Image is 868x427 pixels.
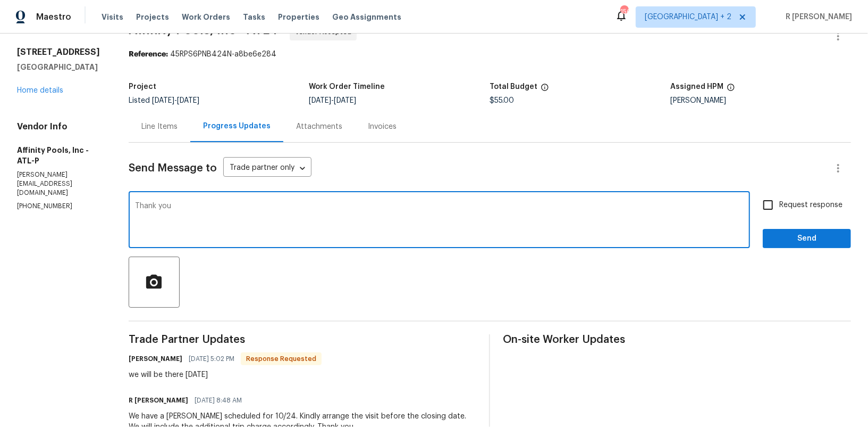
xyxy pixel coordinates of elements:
[779,200,842,211] span: Request response
[17,121,103,132] h4: Vendor Info
[129,369,322,380] div: we will be there [DATE]
[129,49,851,60] div: 45RPS6PNB424N-a8be6e284
[541,83,549,97] span: The total cost of line items that have been proposed by Opendoor. This sum includes line items th...
[645,12,731,22] span: [GEOGRAPHIC_DATA] + 2
[727,83,735,97] span: The hpm assigned to this work order.
[182,12,230,22] span: Work Orders
[368,121,397,132] div: Invoices
[129,334,477,345] span: Trade Partner Updates
[17,47,103,58] h2: [STREET_ADDRESS]
[771,232,842,245] span: Send
[189,354,234,364] span: [DATE] 5:02 PM
[136,12,169,22] span: Projects
[17,202,103,211] p: [PHONE_NUMBER]
[17,62,103,72] h5: [GEOGRAPHIC_DATA]
[152,97,199,104] span: -
[223,160,311,177] div: Trade partner only
[195,395,242,406] span: [DATE] 8:48 AM
[17,170,103,198] p: [PERSON_NAME][EMAIL_ADDRESS][DOMAIN_NAME]
[620,6,628,17] div: 156
[129,51,168,58] b: Reference:
[242,354,321,364] span: Response Requested
[490,97,514,104] span: $55.00
[152,97,174,104] span: [DATE]
[129,395,188,406] h6: R [PERSON_NAME]
[129,163,217,174] span: Send Message to
[177,97,199,104] span: [DATE]
[102,12,123,22] span: Visits
[309,83,385,91] h5: Work Order Timeline
[503,334,851,345] span: On-site Worker Updates
[129,97,199,104] span: Listed
[670,83,723,91] h5: Assigned HPM
[129,83,156,91] h5: Project
[332,12,401,22] span: Geo Assignments
[129,354,182,364] h6: [PERSON_NAME]
[278,12,319,22] span: Properties
[17,87,63,94] a: Home details
[243,13,265,21] span: Tasks
[17,145,103,166] h5: Affinity Pools, Inc - ATL-P
[763,229,851,249] button: Send
[36,12,71,22] span: Maestro
[129,23,281,36] span: Affinity Pools, Inc - ATL-P
[141,121,178,132] div: Line Items
[334,97,357,104] span: [DATE]
[309,97,332,104] span: [DATE]
[135,202,744,240] textarea: Thank you
[781,12,852,22] span: R [PERSON_NAME]
[670,97,851,104] div: [PERSON_NAME]
[203,121,271,132] div: Progress Updates
[309,97,357,104] span: -
[490,83,537,91] h5: Total Budget
[296,121,342,132] div: Attachments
